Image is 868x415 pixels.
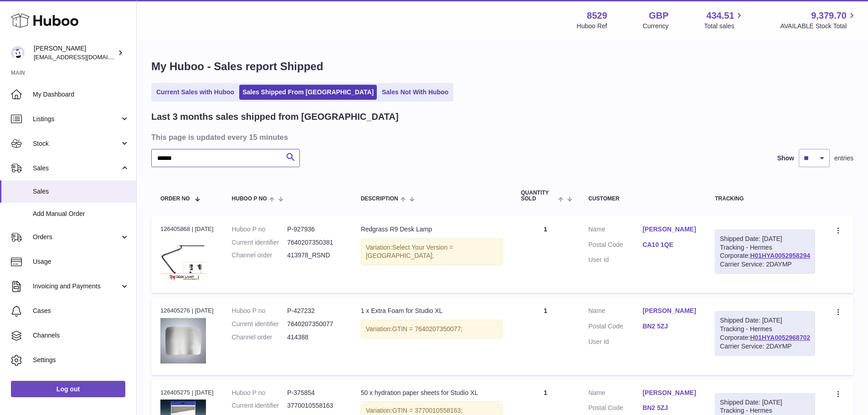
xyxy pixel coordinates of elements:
[287,333,343,342] dd: 414388
[33,139,120,148] span: Stock
[160,225,214,233] div: 126405868 | [DATE]
[160,196,190,202] span: Order No
[287,307,343,315] dd: P-427232
[715,196,815,202] div: Tracking
[33,307,129,315] span: Cases
[720,260,810,269] div: Carrier Service: 2DAYMP
[160,236,206,282] img: R9-desk-lamp-content.jpg
[153,85,237,100] a: Current Sales with Huboo
[720,235,810,243] div: Shipped Date: [DATE]
[366,244,453,260] span: Select Your Version = [GEOGRAPHIC_DATA];
[642,404,697,412] a: BN2 5ZJ
[588,322,642,333] dt: Postal Code
[512,297,579,374] td: 1
[151,132,851,142] h3: This page is updated every 15 minutes
[33,257,129,266] span: Usage
[704,10,745,31] a: 434.51 Total sales
[33,164,120,173] span: Sales
[361,196,398,202] span: Description
[720,398,810,407] div: Shipped Date: [DATE]
[392,325,463,333] span: GTIN = 7640207350077;
[287,389,343,397] dd: P-375854
[715,230,815,274] div: Tracking - Hermes Corporate:
[649,10,668,22] strong: GBP
[643,22,669,31] div: Currency
[512,216,579,293] td: 1
[704,22,745,31] span: Total sales
[588,404,642,415] dt: Postal Code
[160,307,214,315] div: 126405276 | [DATE]
[715,311,815,356] div: Tracking - Hermes Corporate:
[361,320,503,338] div: Variation:
[361,225,503,234] div: Redgrass R9 Desk Lamp
[642,307,697,315] a: [PERSON_NAME]
[33,210,129,218] span: Add Manual Order
[232,238,288,247] dt: Current identifier
[33,233,120,241] span: Orders
[287,401,343,410] dd: 3770010558163
[287,251,343,260] dd: 413978_RSND
[780,22,857,31] span: AVAILABLE Stock Total
[232,196,267,202] span: Huboo P no
[33,282,120,291] span: Invoicing and Payments
[232,333,288,342] dt: Channel order
[392,407,463,414] span: GTIN = 3770010558163;
[160,389,214,397] div: 126405275 | [DATE]
[588,389,642,400] dt: Name
[750,334,810,341] a: H01HYA0052968702
[287,225,343,234] dd: P-927936
[361,238,503,266] div: Variation:
[588,225,642,236] dt: Name
[232,320,288,328] dt: Current identifier
[379,85,452,100] a: Sales Not With Huboo
[361,307,503,315] div: 1 x Extra Foam for Studio XL
[588,196,697,202] div: Customer
[33,356,129,364] span: Settings
[361,389,503,397] div: 50 x hydration paper sheets for Studio XL
[287,320,343,328] dd: 7640207350077
[33,115,120,123] span: Listings
[160,318,206,364] img: everlasting-wet-palette-hydration-foam.jpg
[11,46,25,60] img: internalAdmin-8529@internal.huboo.com
[34,53,134,61] span: [EMAIL_ADDRESS][DOMAIN_NAME]
[750,252,810,259] a: H01HYA0052958294
[232,389,288,397] dt: Huboo P no
[34,44,116,61] div: [PERSON_NAME]
[11,381,125,397] a: Log out
[588,241,642,251] dt: Postal Code
[642,389,697,397] a: [PERSON_NAME]
[720,342,810,351] div: Carrier Service: 2DAYMP
[588,338,642,346] dt: User Id
[642,241,697,249] a: CA10 1QE
[232,251,288,260] dt: Channel order
[287,238,343,247] dd: 7640207350381
[588,256,642,264] dt: User Id
[577,22,607,31] div: Huboo Ref
[811,10,847,22] span: 9,379.70
[720,316,810,325] div: Shipped Date: [DATE]
[780,10,857,31] a: 9,379.70 AVAILABLE Stock Total
[642,322,697,331] a: BN2 5ZJ
[521,190,556,202] span: Quantity Sold
[587,10,607,22] strong: 8529
[232,225,288,234] dt: Huboo P no
[151,59,853,74] h1: My Huboo - Sales report Shipped
[33,90,129,99] span: My Dashboard
[232,307,288,315] dt: Huboo P no
[834,154,853,163] span: entries
[642,225,697,234] a: [PERSON_NAME]
[33,187,129,196] span: Sales
[239,85,377,100] a: Sales Shipped From [GEOGRAPHIC_DATA]
[33,331,129,340] span: Channels
[706,10,734,22] span: 434.51
[588,307,642,318] dt: Name
[151,111,399,123] h2: Last 3 months sales shipped from [GEOGRAPHIC_DATA]
[232,401,288,410] dt: Current identifier
[777,154,794,163] label: Show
